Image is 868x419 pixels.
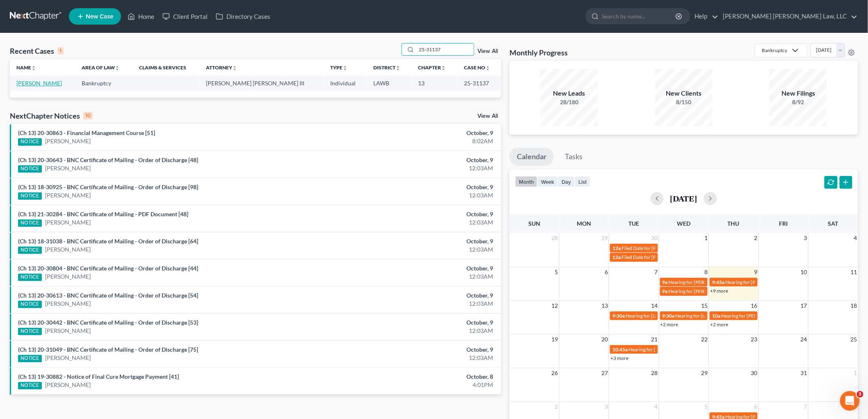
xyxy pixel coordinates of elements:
a: [PERSON_NAME] [45,218,91,227]
a: Help [691,9,718,24]
div: New Leads [541,89,598,98]
span: 25 [850,334,858,344]
span: 22 [700,334,708,344]
a: [PERSON_NAME] [45,245,91,254]
div: NOTICE [18,220,42,227]
span: Hearing for [PERSON_NAME] [669,288,733,294]
span: Filed Date for [PERSON_NAME] [621,245,690,251]
a: Client Portal [158,9,212,24]
a: +9 more [710,288,728,294]
div: October, 9 [340,346,493,354]
span: 30 [750,368,758,378]
span: 1 [704,233,708,243]
span: 16 [750,301,758,311]
a: (Ch 13) 20-31049 - BNC Certificate of Mailing - Order of Discharge [75] [18,346,198,353]
button: list [575,176,590,187]
td: LAWB [367,76,411,91]
div: October, 9 [340,129,493,137]
a: Home [123,9,158,24]
th: Claims & Services [132,59,200,76]
span: Fri [779,220,788,227]
a: [PERSON_NAME] [45,300,91,308]
div: NOTICE [18,274,42,281]
span: 2 [754,233,758,243]
span: 15 [700,301,708,311]
i: unfold_more [343,66,348,71]
a: [PERSON_NAME] [16,80,62,87]
span: 30 [651,233,659,243]
span: 9a [662,279,668,285]
div: October, 9 [340,291,493,300]
div: 10 [83,112,93,119]
div: 12:03AM [340,354,493,362]
span: 3 [604,402,609,412]
iframe: Intercom live chat [840,391,860,411]
a: [PERSON_NAME] [45,191,91,199]
span: 18 [850,301,858,311]
span: 3 [857,391,863,398]
div: NOTICE [18,192,42,200]
i: unfold_more [485,66,490,71]
a: Typeunfold_more [331,64,348,71]
a: Case Nounfold_more [464,64,490,71]
div: October, 9 [340,264,493,272]
button: month [515,176,537,187]
span: 9:30a [662,313,675,319]
span: 27 [601,368,609,378]
a: (Ch 13) 20-30442 - BNC Certificate of Mailing - Order of Discharge [53] [18,319,198,326]
span: 5 [554,267,559,277]
span: 3 [803,233,808,243]
td: Individual [324,76,367,91]
span: 29 [601,233,609,243]
div: October, 9 [340,183,493,191]
span: 4 [654,402,659,412]
span: 12a [612,254,621,260]
i: unfold_more [441,66,446,71]
span: 24 [800,334,808,344]
span: 31 [800,368,808,378]
span: 11 [850,267,858,277]
a: Calendar [509,148,554,166]
span: 12a [612,245,621,251]
input: Search by name... [602,9,677,24]
a: (Ch 13) 20-30863 - Financial Management Course [51] [18,129,155,136]
span: 10 [800,267,808,277]
span: Hearing for [PERSON_NAME] [721,313,785,319]
td: 13 [412,76,457,91]
div: Bankruptcy [762,47,787,54]
td: 25-31137 [457,76,501,91]
div: NOTICE [18,138,42,146]
span: 2 [554,402,559,412]
span: 7 [803,402,808,412]
a: [PERSON_NAME] [45,354,91,362]
span: 28 [551,233,559,243]
span: 4 [853,233,858,243]
a: (Ch 13) 19-30882 - Notice of Final Cure Mortgage Payment [41] [18,373,179,380]
div: 28/180 [541,98,598,106]
span: 6 [754,402,758,412]
a: +2 more [660,321,678,327]
a: (Ch 13) 20-30643 - BNC Certificate of Mailing - Order of Discharge [48] [18,156,198,163]
div: 12:03AM [340,218,493,227]
span: 20 [601,334,609,344]
span: Thu [728,220,740,227]
span: 23 [750,334,758,344]
a: [PERSON_NAME] [45,327,91,335]
div: 1 [57,47,64,55]
i: unfold_more [115,66,120,71]
div: NOTICE [18,382,42,389]
a: [PERSON_NAME] [PERSON_NAME] Law, LLC [719,9,858,24]
div: NextChapter Notices [10,111,93,121]
a: View All [477,113,498,119]
a: [PERSON_NAME] [45,137,91,145]
span: Filed Date for [PERSON_NAME] [621,254,690,260]
div: 12:03AM [340,191,493,199]
span: New Case [86,14,113,20]
td: Bankruptcy [75,76,132,91]
i: unfold_more [31,66,36,71]
h2: [DATE] [670,194,697,203]
div: Recent Cases [10,46,64,56]
span: 7 [654,267,659,277]
a: View All [477,48,498,54]
span: Hearing for [US_STATE] Safety Association of Timbermen - Self I [626,313,761,319]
